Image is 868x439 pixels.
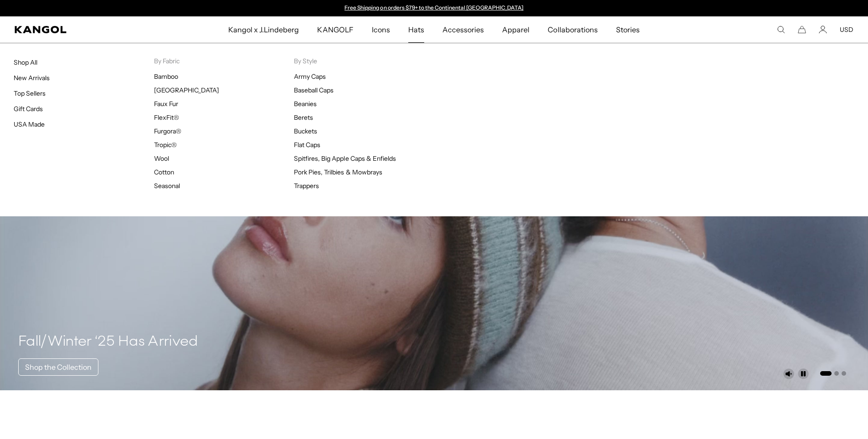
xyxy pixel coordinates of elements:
a: [GEOGRAPHIC_DATA] [154,86,219,94]
a: Free Shipping on orders $79+ to the Continental [GEOGRAPHIC_DATA] [344,4,524,11]
a: Kangol [15,26,151,33]
a: Stories [607,16,649,43]
a: Berets [294,113,313,122]
a: Collaborations [539,16,606,43]
a: Icons [363,16,399,43]
a: Cotton [154,168,174,176]
a: Wool [154,154,169,163]
a: New Arrivals [14,74,50,82]
button: Cart [798,26,806,34]
button: Unmute [783,368,794,379]
span: Kangol x J.Lindeberg [228,16,299,43]
a: FlexFit® [154,113,179,122]
button: Go to slide 2 [834,371,839,376]
a: Flat Caps [294,141,320,149]
slideshow-component: Announcement bar [340,5,528,12]
a: Beanies [294,100,317,108]
div: Announcement [340,5,528,12]
a: Faux Fur [154,100,178,108]
a: Hats [399,16,433,43]
button: Go to slide 3 [842,371,846,376]
p: By Fabric [154,57,294,65]
summary: Search here [777,26,785,34]
a: Buckets [294,127,317,135]
button: Pause [798,368,809,379]
span: Apparel [502,16,529,43]
a: KANGOLF [308,16,362,43]
span: Stories [616,16,640,43]
span: Hats [408,16,424,43]
a: Shop the Collection [18,358,98,376]
a: USA Made [14,120,45,128]
a: Baseball Caps [294,86,334,94]
span: Collaborations [548,16,597,43]
ul: Select a slide to show [819,369,846,377]
span: Accessories [442,16,484,43]
span: Icons [372,16,390,43]
a: Tropic® [154,141,177,149]
a: Spitfires, Big Apple Caps & Enfields [294,154,396,163]
a: Army Caps [294,72,326,81]
a: Bamboo [154,72,178,81]
a: Accessories [433,16,493,43]
a: Top Sellers [14,89,46,97]
div: 1 of 2 [340,5,528,12]
a: Furgora® [154,127,181,135]
a: Trappers [294,182,319,190]
a: Pork Pies, Trilbies & Mowbrays [294,168,382,176]
span: KANGOLF [317,16,353,43]
a: Seasonal [154,182,180,190]
a: Gift Cards [14,105,43,113]
a: Shop All [14,58,37,66]
h4: Fall/Winter ‘25 Has Arrived [18,333,198,351]
a: Kangol x J.Lindeberg [219,16,308,43]
button: USD [840,26,853,34]
p: By Style [294,57,434,65]
a: Apparel [493,16,539,43]
button: Go to slide 1 [820,371,832,376]
a: Account [819,26,827,34]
